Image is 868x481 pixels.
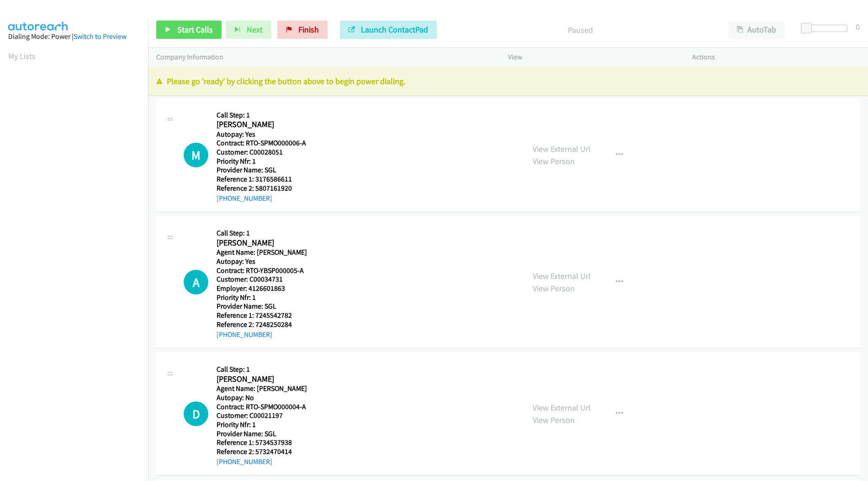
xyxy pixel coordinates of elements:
[184,401,208,426] h1: D
[217,275,312,284] h5: Customer: C00034731
[217,302,312,311] h5: Provider Name: SGL
[217,365,312,374] h5: Call Step: 1
[217,157,312,166] h5: Priority Nfr: 1
[217,111,312,120] h5: Call Step: 1
[184,143,208,167] div: The call is yet to be attempted
[217,139,312,148] h5: Contract: RTO-SPMO000006-A
[217,311,312,320] h5: Reference 1: 7245542782
[217,229,312,238] h5: Call Step: 1
[217,393,312,402] h5: Autopay: No
[217,184,312,193] h5: Reference 2: 5807161920
[184,143,208,167] h1: M
[217,447,312,456] h5: Reference 2: 5732470414
[533,415,575,425] a: View Person
[340,21,437,39] button: Launch ContactPad
[184,401,208,426] div: The call is yet to be attempted
[217,457,272,466] a: [PHONE_NUMBER]
[156,52,492,63] p: Company Information
[217,130,312,139] h5: Autopay: Yes
[277,21,328,39] a: Finish
[217,374,312,385] h2: [PERSON_NAME]
[217,411,312,420] h5: Customer: C00021197
[533,144,591,154] a: View External Url
[856,21,860,33] div: 0
[74,32,127,41] a: Switch to Preview
[217,166,312,175] h5: Provider Name: SGL
[217,420,312,429] h5: Priority Nfr: 1
[449,24,712,36] p: Paused
[217,194,272,203] a: [PHONE_NUMBER]
[217,429,312,438] h5: Provider Name: SGL
[247,24,263,35] span: Next
[533,271,591,281] a: View External Url
[156,75,860,87] p: Please go 'ready' by clicking the button above to begin power dialing.
[184,270,208,294] h1: A
[8,31,140,42] div: Dialing Mode: Power |
[217,330,272,339] a: [PHONE_NUMBER]
[533,283,575,294] a: View Person
[8,51,36,61] a: My Lists
[533,402,591,413] a: View External Url
[805,25,847,32] div: Delay between calls (in seconds)
[217,248,312,257] h5: Agent Name: [PERSON_NAME]
[533,156,575,166] a: View Person
[217,266,312,275] h5: Contract: RTO-YBSP000005-A
[508,52,676,63] p: View
[184,270,208,294] div: The call is yet to be attempted
[226,21,271,39] button: Next
[217,402,312,412] h5: Contract: RTO-SPMO000004-A
[217,284,312,293] h5: Employer: 4126601863
[298,24,319,35] span: Finish
[217,119,312,130] h2: [PERSON_NAME]
[728,21,785,39] button: AutoTab
[217,438,312,447] h5: Reference 1: 5734537938
[692,52,860,63] p: Actions
[217,293,312,302] h5: Priority Nfr: 1
[217,257,312,266] h5: Autopay: Yes
[217,175,312,184] h5: Reference 1: 3176586611
[217,148,312,157] h5: Customer: C00028051
[217,384,312,393] h5: Agent Name: [PERSON_NAME]
[217,238,312,248] h2: [PERSON_NAME]
[361,24,428,35] span: Launch ContactPad
[217,320,312,329] h5: Reference 2: 7248250284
